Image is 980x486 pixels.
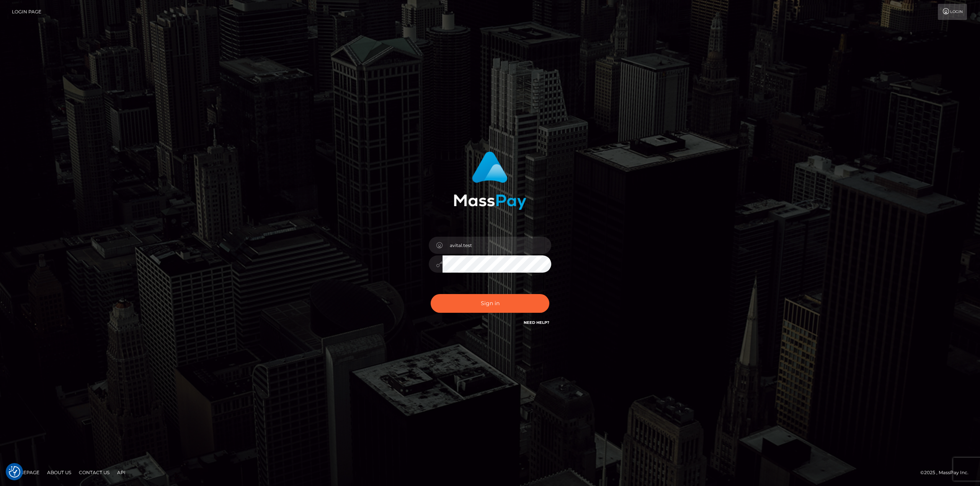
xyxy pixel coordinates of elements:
button: Consent Preferences [9,466,20,478]
a: About Us [44,466,74,478]
a: Homepage [8,466,42,478]
a: Need Help? [524,320,549,325]
button: Sign in [431,294,549,313]
img: MassPay Login [454,151,526,210]
a: Contact Us [76,466,113,478]
a: API [114,466,129,478]
a: Login [938,4,967,20]
input: Username... [443,237,551,254]
div: © 2025 , MassPay Inc. [920,468,974,477]
a: Login Page [12,4,41,20]
img: Revisit consent button [9,466,20,478]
